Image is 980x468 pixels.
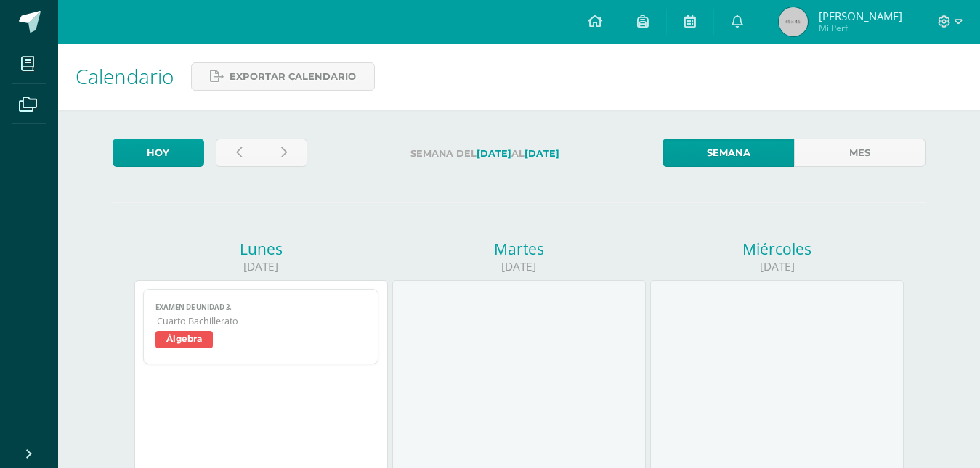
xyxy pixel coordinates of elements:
span: Álgebra [155,331,213,348]
span: Exportar calendario [230,63,356,90]
a: Hoy [113,139,204,167]
span: Cuarto Bachillerato [157,315,367,327]
a: Mes [794,139,926,167]
div: Miércoles [650,239,904,259]
strong: [DATE] [525,148,559,159]
div: Lunes [134,239,388,259]
span: Mi Perfil [819,22,902,34]
span: Examen de unidad 3. [155,303,367,312]
span: [PERSON_NAME] [819,9,902,23]
div: [DATE] [392,259,646,274]
a: Semana [663,139,794,167]
div: [DATE] [134,259,388,274]
strong: [DATE] [477,148,511,159]
a: Exportar calendario [191,62,375,91]
div: [DATE] [650,259,904,274]
span: Calendario [76,62,174,90]
label: Semana del al [319,139,651,168]
img: 45x45 [779,7,808,36]
div: Martes [392,239,646,259]
a: Examen de unidad 3.Cuarto BachilleratoÁlgebra [143,289,379,364]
